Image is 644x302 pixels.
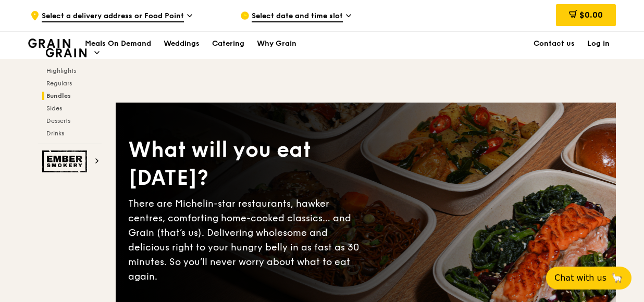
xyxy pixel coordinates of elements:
span: $0.00 [579,10,603,20]
a: Contact us [527,28,581,59]
div: Catering [212,28,244,59]
img: Grain web logo [42,44,90,62]
span: Highlights [46,67,76,74]
span: Drinks [46,130,64,137]
span: Bundles [46,92,71,99]
a: Why Grain [251,28,303,59]
span: Select date and time slot [252,11,343,22]
span: Select a delivery address or Food Point [42,11,184,22]
a: Log in [581,28,616,59]
span: Regulars [46,80,72,87]
div: Why Grain [257,28,296,59]
div: Weddings [164,28,200,59]
h1: Meals On Demand [85,39,151,49]
span: Chat with us [554,272,606,284]
span: Sides [46,105,62,112]
button: Chat with us🦙 [546,267,631,290]
img: Ember Smokery web logo [42,150,90,172]
span: Desserts [46,117,70,124]
div: What will you eat [DATE]? [128,136,366,192]
div: There are Michelin-star restaurants, hawker centres, comforting home-cooked classics… and Grain (... [128,196,366,284]
a: Weddings [157,28,206,59]
a: Catering [206,28,251,59]
span: 🦙 [611,272,623,284]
